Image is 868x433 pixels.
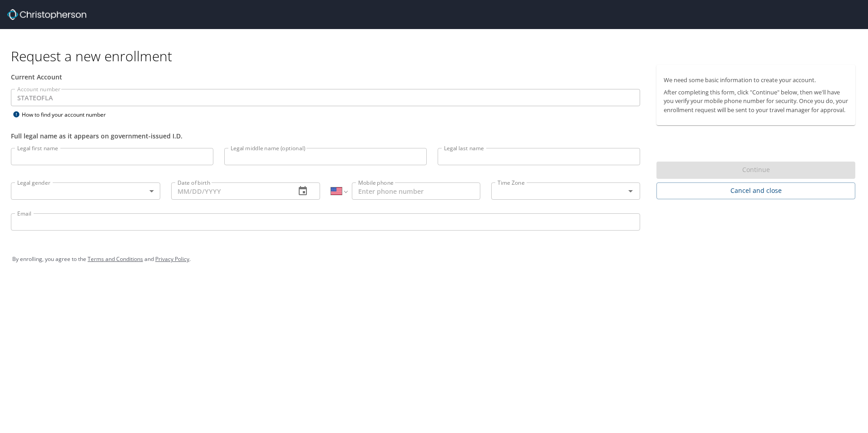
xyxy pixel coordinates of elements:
h1: Request a new enrollment [11,47,863,65]
div: Current Account [11,72,640,82]
div: How to find your account number [11,109,124,120]
input: Enter phone number [352,182,480,200]
p: We need some basic information to create your account. [664,76,848,84]
p: After completing this form, click "Continue" below, then we'll have you verify your mobile phone ... [664,88,848,114]
div: Full legal name as it appears on government-issued I.D. [11,131,640,141]
button: Cancel and close [656,182,855,199]
span: Cancel and close [664,185,848,197]
input: MM/DD/YYYY [171,182,289,200]
img: cbt logo [7,9,86,20]
div: ​ [11,182,160,200]
div: By enrolling, you agree to the and . [12,248,856,271]
button: Open [624,185,637,197]
a: Terms and Conditions [88,255,143,263]
a: Privacy Policy [155,255,189,263]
